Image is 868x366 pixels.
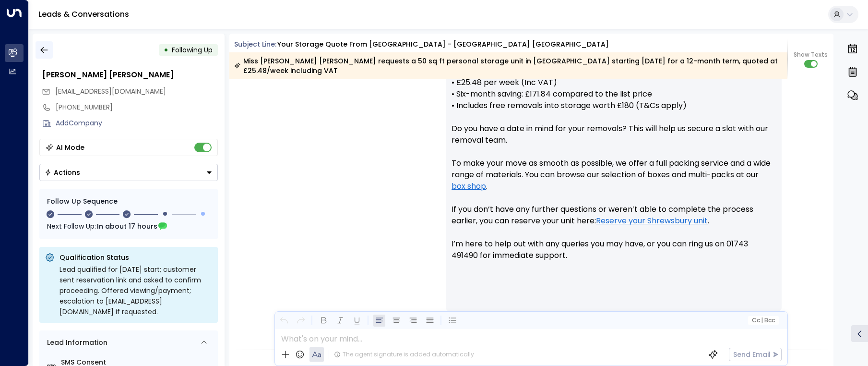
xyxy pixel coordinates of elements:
div: The agent signature is added automatically [334,350,474,359]
a: Reserve your Shrewsbury unit [596,215,708,227]
div: AddCompany [56,118,218,128]
span: Following Up [172,45,213,55]
span: Show Texts [794,50,828,59]
button: Undo [278,315,290,327]
span: Cc Bcc [752,317,775,324]
div: AI Mode [56,143,84,152]
a: box shop [452,181,486,192]
button: Actions [39,164,218,181]
p: Qualification Status [59,253,212,262]
span: Subject Line: [234,39,276,49]
div: Button group with a nested menu [39,164,218,181]
button: Redo [295,315,307,327]
div: Next Follow Up: [47,221,210,232]
span: brodieterry123@outlook.com [55,86,166,97]
div: Miss [PERSON_NAME] [PERSON_NAME] requests a 50 sq ft personal storage unit in [GEOGRAPHIC_DATA] s... [234,56,782,75]
div: Your storage quote from [GEOGRAPHIC_DATA] - [GEOGRAPHIC_DATA] [GEOGRAPHIC_DATA] [277,39,609,49]
span: [EMAIL_ADDRESS][DOMAIN_NAME] [55,86,166,96]
div: • [164,41,168,59]
div: Lead Information [44,338,107,348]
span: | [761,317,763,324]
div: Follow Up Sequence [47,196,210,207]
p: Hi [PERSON_NAME], Here’s a summary of your quote for a 50 sq ft storage unit at our [GEOGRAPHIC_D... [452,19,776,273]
span: In about 17 hours [97,221,157,232]
div: [PHONE_NUMBER] [56,102,218,112]
div: [PERSON_NAME] [PERSON_NAME] [42,69,218,81]
div: Actions [45,168,80,177]
button: Cc|Bcc [748,316,779,325]
div: Lead qualified for [DATE] start; customer sent reservation link and asked to confirm proceeding. ... [59,264,212,317]
a: Leads & Conversations [38,9,129,20]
